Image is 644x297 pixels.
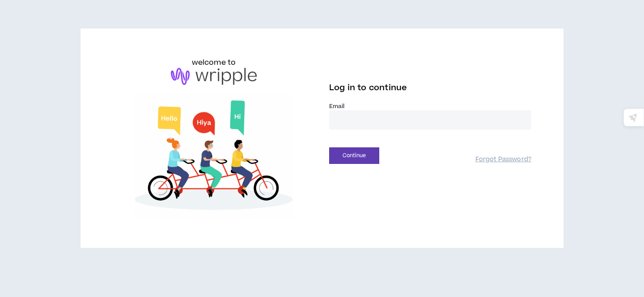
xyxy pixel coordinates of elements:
[329,82,407,93] span: Log in to continue
[171,68,257,85] img: logo-brand.png
[113,94,315,220] img: Welcome to Wripple
[329,102,531,110] label: Email
[192,57,236,68] h6: welcome to
[475,155,531,164] a: Forgot Password?
[329,147,379,164] button: Continue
